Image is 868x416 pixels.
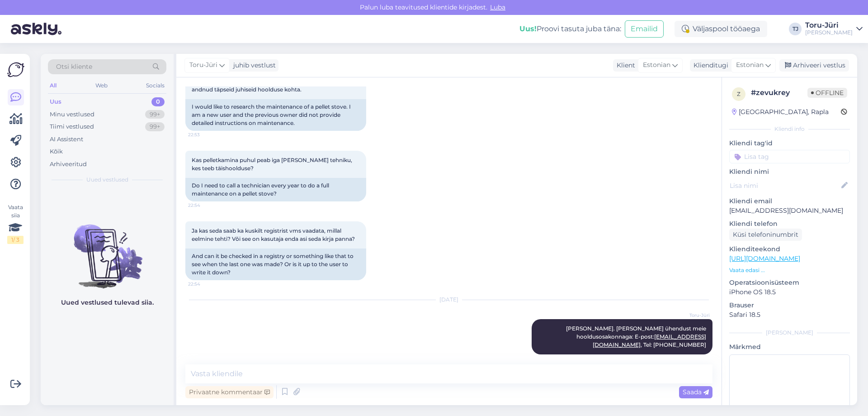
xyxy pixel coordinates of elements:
[230,61,276,70] div: juhib vestlust
[487,3,508,11] span: Luba
[676,312,710,319] span: Toru-Jüri
[188,202,222,209] span: 22:54
[7,236,24,244] div: 1 / 3
[86,176,128,184] span: Uued vestlused
[690,61,728,70] div: Klienditugi
[729,219,850,229] p: Kliendi telefon
[188,131,222,138] span: 22:53
[789,23,802,35] div: TJ
[729,125,850,133] div: Kliendi info
[730,181,840,191] input: Lisa nimi
[50,135,83,144] div: AI Assistent
[185,178,366,201] div: Do I need to call a technician every year to do a full maintenance on a pellet stove?
[729,244,850,254] p: Klienditeekond
[189,60,217,70] span: Toru-Jüri
[519,24,537,33] b: Uus!
[50,147,63,156] div: Kõik
[729,150,850,163] input: Lisa tag
[7,61,24,78] img: Askly Logo
[151,97,165,106] div: 0
[729,254,800,263] a: [URL][DOMAIN_NAME]
[48,80,58,91] div: All
[145,122,165,131] div: 99+
[41,208,174,290] img: No chats
[729,139,850,148] p: Kliendi tag'id
[779,59,849,72] div: Arhiveeri vestlus
[751,87,807,98] div: # zevukrey
[729,310,850,320] p: Safari 18.5
[94,80,109,91] div: Web
[613,61,635,70] div: Klient
[192,157,354,172] span: Kas pelletkamina puhul peab iga [PERSON_NAME] tehniku, kes teeb täishoolduse?
[185,296,712,304] div: [DATE]
[683,388,709,396] span: Saada
[50,160,87,169] div: Arhiveeritud
[729,301,850,310] p: Brauser
[737,91,741,97] span: z
[185,99,366,131] div: I would like to research the maintenance of a pellet stove. I am a new user and the previous owne...
[729,229,802,241] div: Küsi telefoninumbrit
[61,298,154,307] p: Uued vestlused tulevad siia.
[807,88,847,98] span: Offline
[676,355,710,362] span: 7:39
[675,21,767,37] div: Väljaspool tööaega
[729,287,850,297] p: iPhone OS 18.5
[144,80,166,91] div: Socials
[192,227,355,242] span: Ja kas seda saab ka kuskilt registrist vms vaadata, millal eelmine tehti? Või see on kasutaja end...
[805,29,853,36] div: [PERSON_NAME]
[729,266,850,274] p: Vaata edasi ...
[805,22,863,36] a: Toru-Jüri[PERSON_NAME]
[519,24,621,34] div: Proovi tasuta juba täna:
[50,122,94,131] div: Tiimi vestlused
[56,62,92,72] span: Otsi kliente
[729,167,850,177] p: Kliendi nimi
[736,60,764,70] span: Estonian
[729,206,850,215] p: [EMAIL_ADDRESS][DOMAIN_NAME]
[625,20,664,38] button: Emailid
[185,249,366,280] div: And can it be checked in a registry or something like that to see when the last one was made? Or ...
[729,196,850,206] p: Kliendi email
[188,281,222,287] span: 22:54
[729,342,850,352] p: Märkmed
[50,110,94,119] div: Minu vestlused
[643,60,670,70] span: Estonian
[185,386,274,398] div: Privaatne kommentaar
[566,325,708,348] span: [PERSON_NAME]. [PERSON_NAME] ühendust meie hooldusosakonnaga: E-post: , Tel: [PHONE_NUMBER]
[732,107,829,117] div: [GEOGRAPHIC_DATA], Rapla
[729,278,850,287] p: Operatsioonisüsteem
[7,203,24,244] div: Vaata siia
[729,329,850,337] div: [PERSON_NAME]
[50,97,61,106] div: Uus
[145,110,165,119] div: 99+
[805,22,853,29] div: Toru-Jüri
